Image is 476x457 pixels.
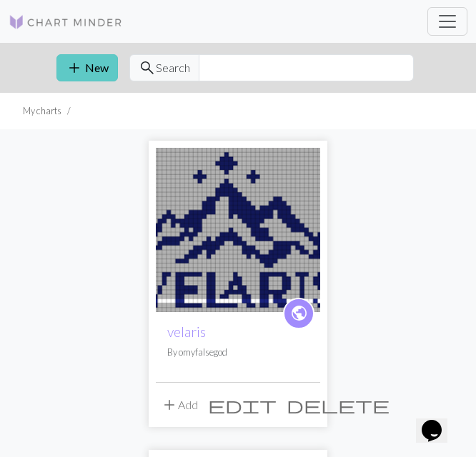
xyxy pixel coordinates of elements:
[282,391,395,418] button: Delete
[9,14,123,31] img: Logo
[66,58,83,78] span: add
[290,302,308,324] span: public
[23,104,61,118] li: My charts
[283,298,314,329] a: public
[427,7,467,36] button: Toggle navigation
[167,346,309,359] p: By omyfalsegod
[156,391,203,418] button: Add
[156,221,320,235] a: velaris
[290,299,308,328] i: public
[56,54,118,81] button: New
[167,323,206,340] a: velaris
[416,400,462,443] iframe: chat widget
[156,59,190,76] span: Search
[208,395,277,415] span: edit
[203,391,282,418] button: Edit
[208,396,277,413] i: Edit
[156,148,320,312] img: velaris
[161,395,178,415] span: add
[287,395,390,415] span: delete
[139,58,156,78] span: search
